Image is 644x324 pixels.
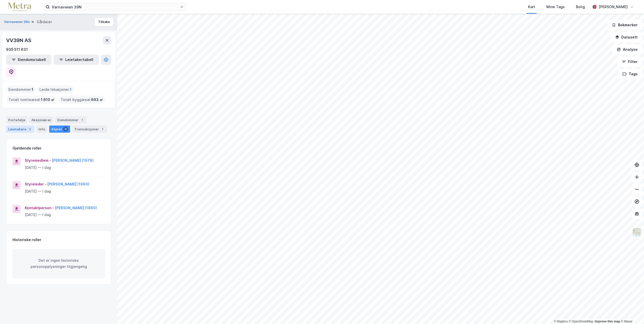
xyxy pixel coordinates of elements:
[632,227,642,237] img: Z
[27,127,32,132] div: 3
[59,96,105,104] div: Totalt byggareal :
[6,36,32,44] div: VV39N AS
[12,145,42,151] div: Gjeldende roller
[6,96,57,104] div: Totalt tomteareal :
[612,44,642,55] button: Analyse
[611,32,642,42] button: Datasett
[617,57,642,67] button: Filter
[55,116,87,123] div: Eiendommer
[12,237,41,243] div: Historiske roller
[595,320,620,323] a: Improve this map
[63,127,68,132] div: 3
[618,69,642,79] button: Tags
[80,117,85,122] div: 1
[41,97,55,103] span: 1 610 ㎡
[6,55,51,65] button: Eiendomstabell
[528,4,535,10] div: Kart
[6,126,34,133] div: Leietakere
[50,3,180,11] input: Søk på adresse, matrikkel, gårdeiere, leietakere eller personer
[12,249,105,278] div: Det er ingen historiske personopplysninger tilgjengelig
[8,3,31,11] img: metra-logo.256734c3b2bbffee19d4.png
[49,126,70,133] div: Styret
[576,4,585,10] div: Bolig
[546,4,565,10] div: Mine Tags
[91,97,103,103] span: 693 ㎡
[25,188,105,194] div: [DATE] — I dag
[32,86,33,93] span: 1
[4,19,31,24] button: Varnaveien 39n
[25,165,105,171] div: [DATE] — I dag
[37,85,74,94] div: Leide lokasjoner :
[599,4,628,10] div: [PERSON_NAME]
[29,116,53,123] div: Aksjonærer
[100,127,105,132] div: 1
[70,86,72,93] span: 1
[6,46,28,53] div: 935 511 631
[36,126,47,133] div: Info
[569,320,594,323] a: OpenStreetMap
[95,18,113,26] button: Tilbake
[608,20,642,30] button: Bokmerker
[6,85,35,94] div: Eiendommer :
[6,116,27,123] div: Portefølje
[619,300,644,324] div: Kontrollprogram for chat
[619,300,644,324] iframe: Chat Widget
[554,320,568,323] a: Mapbox
[25,212,105,218] div: [DATE] — I dag
[72,126,107,133] div: Transaksjoner
[37,19,52,25] div: Gårdeier
[54,55,99,65] button: Leietakertabell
